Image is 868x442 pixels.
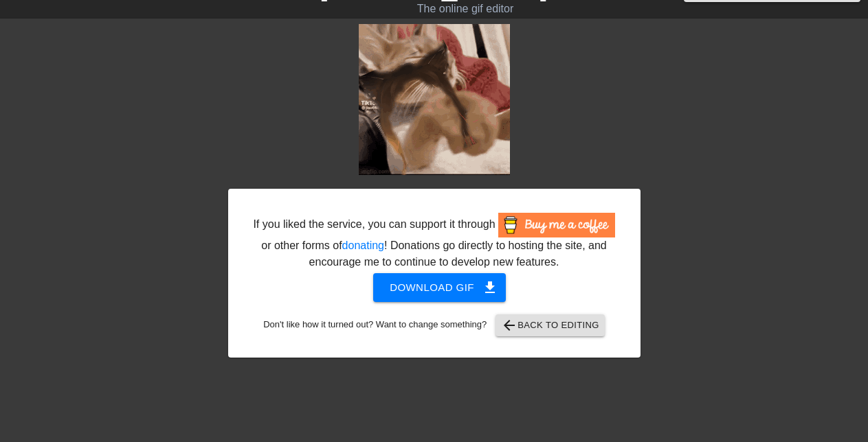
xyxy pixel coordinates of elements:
div: Don't like how it turned out? Want to change something? [249,314,619,336]
span: Download gif [390,279,489,296]
button: Back to Editing [496,314,605,336]
button: Download gif [373,273,506,302]
div: The online gif editor [296,1,634,17]
span: get_app [482,279,498,296]
a: Download gif [362,281,506,292]
a: donating [342,240,384,251]
span: arrow_back [501,317,518,334]
div: If you liked the service, you can support it through or other forms of ! Donations go directly to... [252,213,616,270]
img: uk5CZjRE.gif [359,24,510,175]
img: Buy Me A Coffee [498,213,615,237]
span: Back to Editing [501,317,599,334]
